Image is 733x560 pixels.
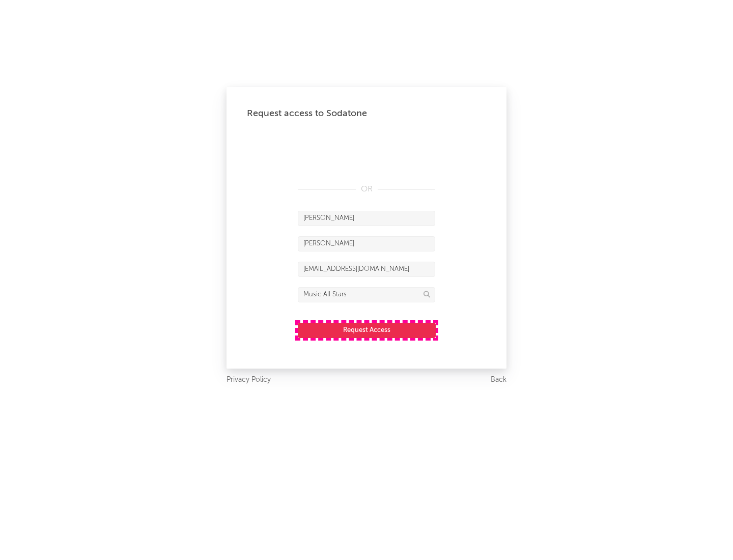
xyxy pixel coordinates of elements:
input: First Name [298,211,435,226]
div: Request access to Sodatone [247,107,486,120]
div: OR [298,183,435,195]
input: Division [298,287,435,302]
button: Request Access [298,323,436,338]
input: Last Name [298,236,435,251]
a: Privacy Policy [227,374,271,386]
a: Back [491,374,506,386]
input: Email [298,262,435,277]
